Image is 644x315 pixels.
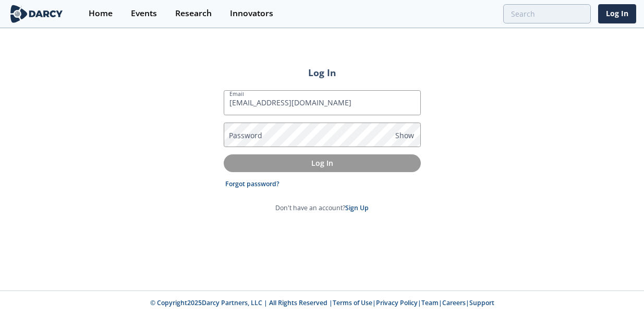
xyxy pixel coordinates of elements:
a: Support [469,298,494,307]
div: Events [131,9,157,18]
a: Sign Up [345,203,369,212]
a: Privacy Policy [376,298,418,307]
div: Research [175,9,212,18]
a: Terms of Use [333,298,372,307]
img: logo-wide.svg [8,5,65,23]
h2: Log In [224,66,421,79]
label: Email [229,90,244,98]
button: Log In [224,154,421,172]
span: Show [395,130,414,141]
a: Forgot password? [225,179,280,189]
p: Log In [231,158,414,168]
div: Innovators [230,9,273,18]
input: Advanced Search [503,4,591,23]
p: Don't have an account? [275,203,369,213]
a: Log In [598,4,636,23]
p: © Copyright 2025 Darcy Partners, LLC | All Rights Reserved | | | | | [70,298,575,308]
a: Careers [442,298,466,307]
a: Team [421,298,439,307]
label: Password [229,130,262,141]
div: Home [89,9,113,18]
